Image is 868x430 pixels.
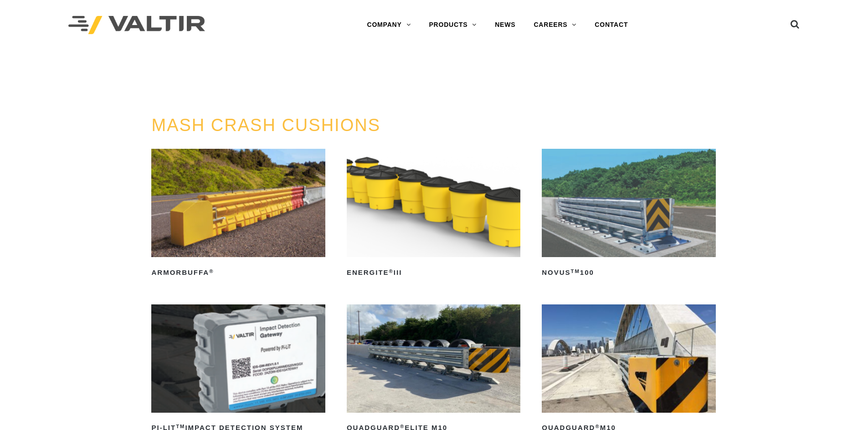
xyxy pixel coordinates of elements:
h2: ENERGITE III [347,265,520,280]
a: ENERGITE®III [347,149,520,280]
a: CONTACT [586,16,637,34]
a: NOVUSTM100 [542,149,715,280]
sup: ® [595,424,600,429]
a: ArmorBuffa® [151,149,325,280]
sup: ® [209,268,214,274]
sup: TM [571,268,580,274]
img: Valtir [68,16,205,35]
h2: ArmorBuffa [151,265,325,280]
a: COMPANY [358,16,420,34]
sup: ® [400,424,405,429]
a: NEWS [486,16,524,34]
sup: ® [389,268,394,274]
a: CAREERS [524,16,586,34]
sup: TM [176,424,185,429]
h2: NOVUS 100 [542,265,715,280]
a: PRODUCTS [420,16,486,34]
a: MASH CRASH CUSHIONS [151,116,380,135]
